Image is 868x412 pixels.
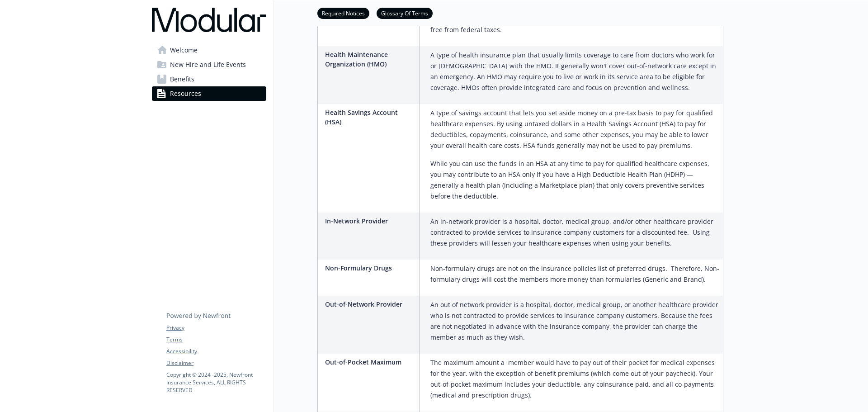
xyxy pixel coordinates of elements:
p: Non-Formulary Drugs [325,263,415,273]
p: In-Network Provider [325,216,415,226]
a: Required Notices [317,9,369,17]
p: Out-of-Pocket Maximum [325,357,415,367]
a: Benefits [152,72,266,86]
p: Copyright © 2024 - 2025 , Newfront Insurance Services, ALL RIGHTS RESERVED [166,371,266,394]
a: Accessibility [166,347,266,355]
p: Non-formulary drugs are not on the insurance policies list of preferred drugs. Therefore, Non-for... [430,263,719,285]
a: Resources [152,86,266,101]
a: Privacy [166,324,266,332]
p: Out-of-Network Provider [325,299,415,309]
p: The maximum amount a member would have to pay out of their pocket for medical expenses for the ye... [430,357,719,401]
a: Welcome [152,43,266,57]
p: A type of savings account that lets you set aside money on a pre-tax basis to pay for qualified h... [430,108,719,151]
a: Glossary Of Terms [377,9,433,17]
span: New Hire and Life Events [170,57,246,72]
p: Health Maintenance Organization (HMO) [325,50,415,69]
p: While you can use the funds in an HSA at any time to pay for qualified healthcare expenses, you m... [430,158,719,202]
p: A type of health insurance plan that usually limits coverage to care from doctors who work for or... [430,50,719,93]
p: Health Savings Account (HSA) [325,108,415,127]
p: An out of network provider is a hospital, doctor, medical group, or another healthcare provider w... [430,299,719,343]
span: Resources [170,86,201,101]
a: Disclaimer [166,359,266,367]
span: Benefits [170,72,194,86]
span: Welcome [170,43,198,57]
a: Terms [166,336,266,344]
p: An in-network provider is a hospital, doctor, medical group, and/or other healthcare provider con... [430,216,719,249]
a: New Hire and Life Events [152,57,266,72]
